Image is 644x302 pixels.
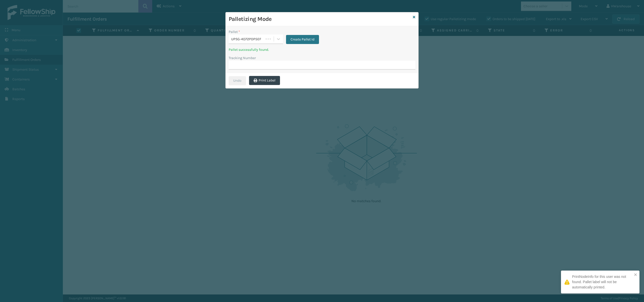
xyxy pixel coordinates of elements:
p: Pallet successfully found. [229,47,319,52]
div: UPSG-4O72PDP5EF [231,36,264,42]
h3: Palletizing Mode [229,15,411,23]
button: Create Pallet Id [286,35,319,44]
button: Undo [229,76,246,85]
button: Print Label [249,76,280,85]
label: Pallet [229,29,240,34]
div: PrintNodeInfo for this user was not found. Pallet label will not be automatically printed. [572,274,632,290]
label: Tracking Number [229,55,256,61]
button: close [634,273,637,277]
